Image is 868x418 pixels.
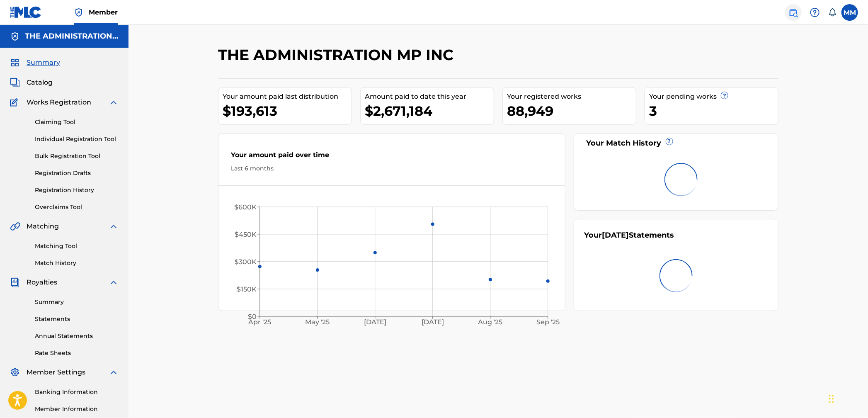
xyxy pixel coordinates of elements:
div: $193,613 [223,102,352,120]
a: Member Information [35,405,119,413]
img: search [788,7,798,17]
span: Member Settings [27,367,85,377]
a: Overclaims Tool [35,203,119,211]
img: help [810,7,820,17]
div: Your amount paid over time [231,150,553,164]
img: expand [109,367,119,377]
span: Member [89,7,118,17]
span: Works Registration [27,97,91,107]
span: Catalog [27,78,53,87]
img: Works Registration [10,97,21,107]
div: Drag [829,386,834,411]
img: Summary [10,58,20,68]
a: Bulk Registration Tool [35,152,119,160]
tspan: $600K [234,203,257,211]
tspan: $150K [237,285,257,293]
span: [DATE] [602,231,629,240]
tspan: [DATE] [422,318,444,326]
tspan: $450K [235,231,257,238]
tspan: $300K [235,258,257,266]
a: Rate Sheets [35,349,119,357]
a: Banking Information [35,388,119,396]
img: Top Rightsholder [74,7,84,17]
tspan: $0 [248,313,257,321]
h2: THE ADMINISTRATION MP INC [218,46,458,64]
img: preloader [662,160,700,198]
div: Your amount paid last distribution [223,92,352,102]
span: ? [666,138,673,145]
div: $2,671,184 [365,102,494,120]
h5: THE ADMINISTRATION MP INC [25,32,119,41]
a: Annual Statements [35,332,119,340]
a: Registration Drafts [35,169,119,177]
a: Matching Tool [35,242,119,250]
div: Help [807,4,823,21]
div: Your pending works [649,92,778,102]
span: Royalties [27,277,57,287]
div: Your Match History [584,138,768,149]
img: Royalties [10,277,20,287]
div: User Menu [841,4,858,21]
img: MLC Logo [10,6,42,18]
a: Summary [35,298,119,306]
img: expand [109,277,119,287]
span: ? [721,92,728,99]
a: CatalogCatalog [10,78,53,87]
tspan: May '25 [305,318,330,326]
img: Matching [10,221,20,231]
tspan: Sep '25 [536,318,560,326]
img: Accounts [10,32,20,41]
a: Registration History [35,186,119,194]
a: Match History [35,259,119,267]
a: SummarySummary [10,58,60,68]
div: Your registered works [507,92,636,102]
a: Public Search [785,4,802,21]
iframe: Chat Widget [827,378,868,418]
div: Amount paid to date this year [365,92,494,102]
a: Claiming Tool [35,118,119,126]
img: Member Settings [10,367,20,377]
tspan: Apr '25 [248,318,272,326]
tspan: Aug '25 [478,318,503,326]
div: Last 6 months [231,164,553,173]
span: Summary [27,58,60,68]
img: expand [109,221,119,231]
tspan: [DATE] [364,318,386,326]
img: expand [109,97,119,107]
div: Your Statements [584,230,674,241]
span: Matching [27,221,59,231]
img: preloader [657,257,695,294]
a: Statements [35,315,119,323]
div: Notifications [828,8,836,17]
a: Individual Registration Tool [35,135,119,143]
div: 3 [649,102,778,120]
div: 88,949 [507,102,636,120]
img: Catalog [10,78,20,87]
